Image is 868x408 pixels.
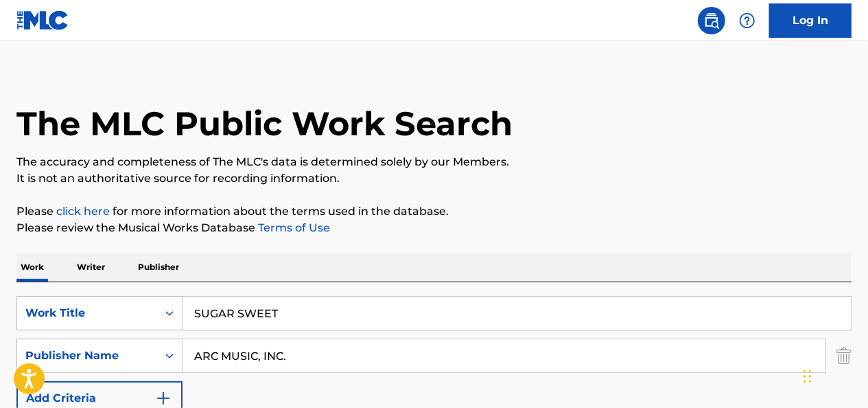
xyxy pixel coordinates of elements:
img: search [703,12,720,29]
p: Writer [73,253,109,282]
iframe: Chat Widget [799,342,868,408]
div: Drag [804,356,812,397]
a: click here [56,205,110,218]
a: Public Search [698,7,725,34]
img: 9d2ae6d4665cec9f34b9.svg [155,390,172,407]
a: Log In [769,3,852,38]
div: Work Title [25,305,149,321]
p: The accuracy and completeness of The MLC's data is determined solely by our Members. [16,154,852,170]
h1: The MLC Public Work Search [16,103,513,144]
p: Work [16,253,48,282]
p: Please for more information about the terms used in the database. [16,203,852,220]
img: Delete Criterion [836,339,852,373]
img: MLC Logo [16,10,69,30]
p: Publisher [134,253,183,282]
a: Terms of Use [255,221,330,234]
div: Publisher Name [25,348,149,364]
p: It is not an authoritative source for recording information. [16,170,852,187]
div: Help [734,7,761,34]
img: help [739,12,755,29]
p: Please review the Musical Works Database [16,220,852,236]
